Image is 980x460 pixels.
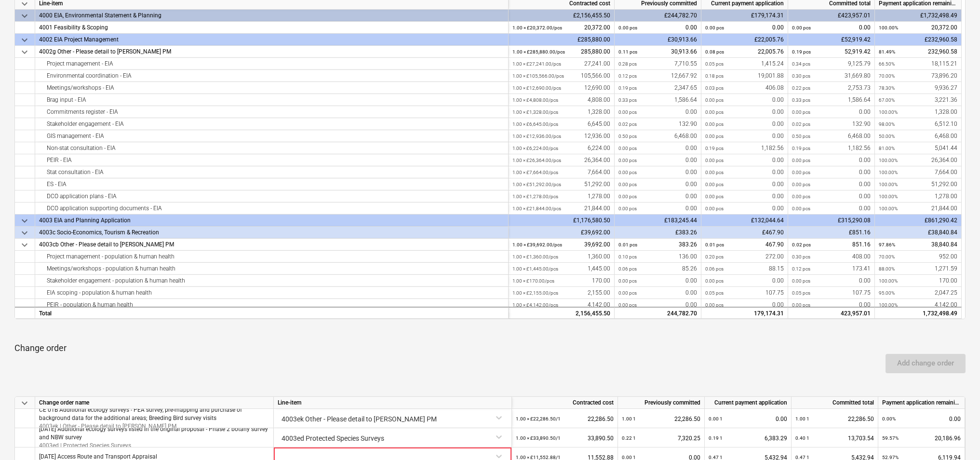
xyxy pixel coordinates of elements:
[705,275,784,287] div: 0.00
[618,299,697,311] div: 0.00
[795,409,874,429] div: 22,286.50
[705,146,724,151] small: 0.19 pcs
[879,106,957,118] div: 1,328.00
[792,73,810,79] small: 0.30 pcs
[39,82,504,94] div: Meetings/workshops - EIA
[792,170,810,175] small: 0.00 pcs
[705,134,724,139] small: 0.00 pcs
[39,34,504,46] div: 4002 EIA Project Management
[618,97,637,103] small: 0.33 pcs
[39,154,504,166] div: PEIR - EIA
[701,34,788,46] div: £22,005.76
[618,206,637,211] small: 0.00 pcs
[618,308,697,320] div: 244,782.70
[618,146,637,151] small: 0.00 pcs
[19,46,30,58] span: keyboard_arrow_down
[618,142,697,154] div: 0.00
[879,254,895,259] small: 70.00%
[512,190,610,203] div: 1,278.00
[792,22,871,34] div: 0.00
[618,134,637,139] small: 0.50 pcs
[705,109,724,115] small: 0.00 pcs
[512,166,610,178] div: 7,664.00
[792,46,871,58] div: 52,919.42
[512,122,558,127] small: 1.00 × £6,645.00 / pcs
[512,263,610,275] div: 1,445.00
[875,10,962,22] div: £1,732,498.49
[792,194,810,199] small: 0.00 pcs
[875,227,962,239] div: £38,840.84
[701,227,788,239] div: £467.90
[512,170,558,175] small: 1.00 × £7,664.00 / pcs
[512,94,610,106] div: 4,808.00
[879,142,957,154] div: 5,041.44
[512,142,610,154] div: 6,224.00
[875,34,962,46] div: £232,960.58
[705,299,784,311] div: 0.00
[512,46,610,58] div: 285,880.00
[879,61,895,67] small: 66.50%
[39,10,504,22] div: 4000 EIA, Environmental Statement & Planning
[512,290,558,296] small: 1.00 × £2,155.00 / pcs
[618,166,697,178] div: 0.00
[705,97,724,103] small: 0.00 pcs
[39,203,504,215] div: DCO application supporting documents - EIA
[932,414,980,460] div: Chat Widget
[618,182,637,187] small: 0.00 pcs
[792,97,810,103] small: 0.33 pcs
[39,239,504,251] div: 4003cb Other - Please detail to [PERSON_NAME] PM
[879,194,898,199] small: 100.00%
[618,242,637,247] small: 0.01 pcs
[705,85,724,91] small: 0.03 pcs
[705,194,724,199] small: 0.00 pcs
[512,299,610,311] div: 4,142.00
[618,85,637,91] small: 0.19 pcs
[618,290,637,296] small: 0.00 pcs
[792,122,810,127] small: 0.02 pcs
[879,109,898,115] small: 100.00%
[792,287,871,299] div: 107.75
[39,251,504,263] div: Project management - population & human health
[512,194,558,199] small: 1.00 × £1,278.00 / pcs
[879,190,957,203] div: 1,278.00
[709,409,787,429] div: 0.00
[879,251,957,263] div: 952.00
[792,61,810,67] small: 0.34 pcs
[512,158,561,163] small: 1.00 × £26,364.00 / pcs
[19,215,30,227] span: keyboard_arrow_down
[879,275,957,287] div: 170.00
[618,25,637,30] small: 0.00 pcs
[792,70,871,82] div: 31,669.80
[512,278,554,284] small: 1.00 × £170.00 / pcs
[705,170,724,175] small: 0.00 pcs
[512,239,610,251] div: 39,692.00
[879,85,895,91] small: 78.30%
[792,206,810,211] small: 0.00 pcs
[879,178,957,190] div: 51,292.00
[788,10,875,22] div: £423,957.01
[705,73,724,79] small: 0.18 pcs
[509,215,615,227] div: £1,176,580.50
[618,203,697,215] div: 0.00
[705,25,724,30] small: 0.00 pcs
[705,178,784,190] div: 0.00
[879,170,898,175] small: 100.00%
[39,263,504,275] div: Meetings/workshops - population & human health
[792,146,810,151] small: 0.19 pcs
[879,82,957,94] div: 9,936.27
[618,94,697,106] div: 1,586.64
[792,49,811,54] small: 0.19 pcs
[879,278,898,284] small: 100.00%
[792,85,810,91] small: 0.22 pcs
[19,34,30,46] span: keyboard_arrow_down
[705,82,784,94] div: 406.08
[39,215,504,227] div: 4003 EIA and Planning Application
[39,94,504,106] div: Brag input - EIA
[879,263,957,275] div: 1,271.59
[792,254,810,259] small: 0.30 pcs
[878,397,965,409] div: Payment application remaining
[705,263,784,275] div: 88.15
[879,203,957,215] div: 21,844.00
[509,10,615,22] div: £2,156,455.50
[879,58,957,70] div: 18,115.21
